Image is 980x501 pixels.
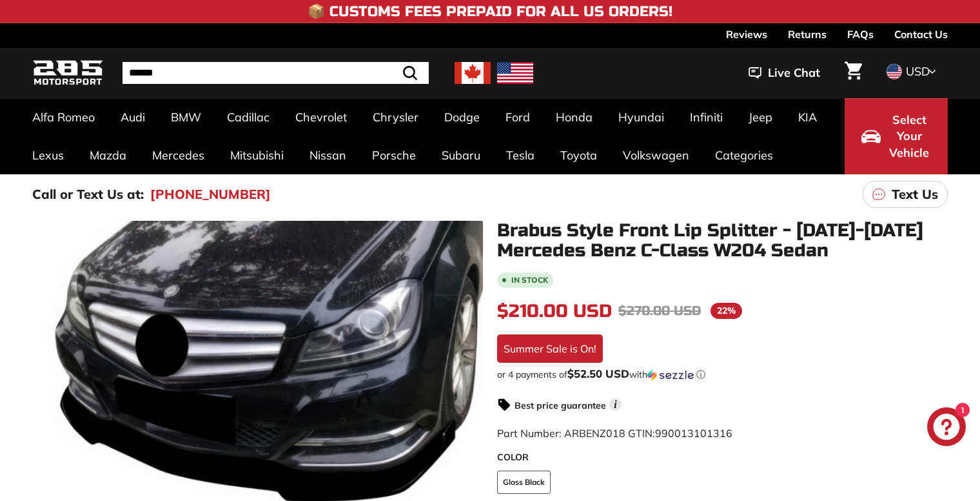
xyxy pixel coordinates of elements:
h1: Brabus Style Front Lip Splitter - [DATE]-[DATE] Mercedes Benz C-Class W204 Sedan [497,221,948,261]
img: Logo_285_Motorsport_areodynamics_components [32,58,103,88]
span: $210.00 USD [497,300,612,322]
a: Categories [702,136,786,174]
b: In stock [511,276,548,284]
a: Contact Us [894,23,948,45]
a: Toyota [547,136,610,174]
h4: 📦 Customs Fees Prepaid for All US Orders! [308,4,672,19]
a: Alfa Romeo [19,98,108,136]
span: USD [906,64,930,79]
a: Hyundai [605,98,677,136]
a: Audi [108,98,158,136]
button: Select Your Vehicle [845,98,948,174]
a: Jeep [736,98,785,136]
a: Mazda [77,136,139,174]
img: Sezzle [647,369,694,381]
a: Text Us [863,181,948,208]
a: Volkswagen [610,136,702,174]
a: Infiniti [677,98,736,136]
a: Mitsubishi [217,136,297,174]
a: Porsche [359,136,429,174]
span: 990013101316 [655,427,732,440]
a: Chevrolet [282,98,360,136]
a: Lexus [19,136,77,174]
a: Chrysler [360,98,431,136]
a: Honda [543,98,605,136]
span: $52.50 USD [567,367,629,380]
a: Subaru [429,136,493,174]
a: [PHONE_NUMBER] [150,185,271,204]
span: Select Your Vehicle [887,112,931,161]
a: Dodge [431,98,493,136]
inbox-online-store-chat: Shopify online store chat [923,407,970,449]
a: Mercedes [139,136,217,174]
strong: Best price guarantee [514,400,606,411]
input: Search [122,62,429,84]
a: Cart [837,51,870,95]
div: or 4 payments of$52.50 USDwithSezzle Click to learn more about Sezzle [497,368,948,381]
div: or 4 payments of with [497,368,948,381]
a: Ford [493,98,543,136]
p: Text Us [892,185,938,204]
span: 22% [710,303,742,319]
a: FAQs [847,23,874,45]
div: Summer Sale is On! [497,334,603,363]
span: i [609,398,622,411]
a: BMW [158,98,214,136]
span: Live Chat [768,65,820,81]
label: COLOR [497,451,948,464]
a: Tesla [493,136,547,174]
button: Live Chat [732,57,837,89]
a: Reviews [726,23,767,45]
a: Nissan [297,136,359,174]
a: Cadillac [214,98,282,136]
p: Call or Text Us at: [32,185,144,204]
span: Part Number: ARBENZ018 GTIN: [497,427,732,440]
a: Returns [788,23,827,45]
span: $270.00 USD [618,303,701,319]
a: KIA [785,98,830,136]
